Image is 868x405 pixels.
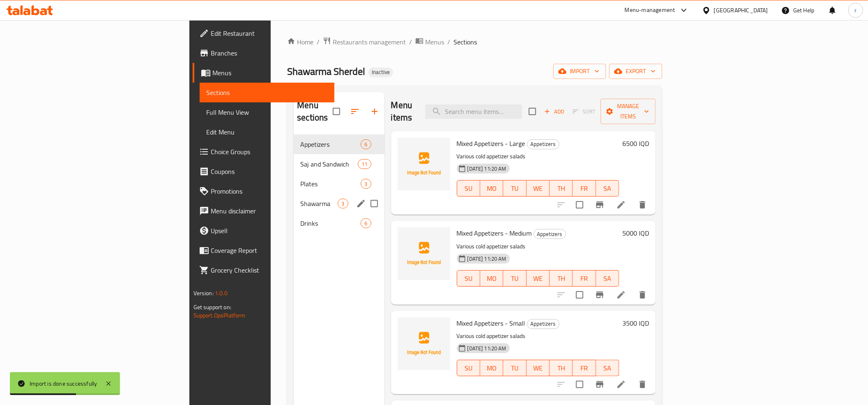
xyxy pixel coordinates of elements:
[300,199,338,208] span: Shawarma
[464,165,510,173] span: [DATE] 11:20 AM
[457,360,480,376] button: SU
[447,37,450,47] li: /
[193,43,334,63] a: Branches
[338,200,348,208] span: 3
[553,64,606,79] button: import
[633,195,652,215] button: delete
[361,179,371,189] div: items
[215,288,228,299] span: 1.0.0
[212,68,328,78] span: Menus
[527,139,559,149] div: Appetizers
[415,37,444,47] a: Menus
[530,183,546,194] span: WE
[714,6,768,15] div: [GEOGRAPHIC_DATA]
[601,99,656,124] button: Manage items
[457,270,480,287] button: SU
[609,64,662,79] button: export
[507,183,523,194] span: TU
[507,362,523,374] span: TU
[206,107,328,117] span: Full Menu View
[361,220,371,227] span: 6
[503,180,526,197] button: TU
[590,375,610,394] button: Branch-specific-item
[541,105,567,118] span: Add item
[599,273,616,285] span: SA
[596,270,619,287] button: SA
[358,159,371,169] div: items
[287,37,662,47] nav: breadcrumb
[576,183,592,194] span: FR
[527,319,559,329] span: Appetizers
[599,183,616,194] span: SA
[193,23,334,43] a: Edit Restaurant
[854,6,856,15] span: r
[553,183,569,194] span: TH
[616,290,626,300] a: Edit menu item
[361,218,371,228] div: items
[365,102,384,121] button: Add section
[616,66,656,76] span: export
[464,345,510,352] span: [DATE] 11:20 AM
[193,221,334,241] a: Upsell
[193,63,334,83] a: Menus
[616,200,626,210] a: Edit menu item
[590,285,610,305] button: Branch-specific-item
[480,270,503,287] button: MO
[391,99,416,124] h2: Menu items
[527,319,559,329] div: Appetizers
[576,362,592,374] span: FR
[211,265,328,275] span: Grocery Checklist
[211,245,328,255] span: Coverage Report
[200,102,334,122] a: Full Menu View
[534,229,566,239] span: Appetizers
[596,360,619,376] button: SA
[633,285,652,305] button: delete
[460,362,477,374] span: SU
[300,218,361,228] span: Drinks
[464,255,510,263] span: [DATE] 11:20 AM
[294,134,384,154] div: Appetizers6
[550,180,573,197] button: TH
[534,229,566,239] div: Appetizers
[484,273,500,285] span: MO
[294,194,384,213] div: Shawarma3edit
[622,227,649,239] h6: 5000 IQD
[358,160,371,168] span: 11
[573,270,596,287] button: FR
[457,331,619,341] p: Various cold appetizer salads
[398,227,450,280] img: Mixed Appetizers - Medium
[323,37,406,47] a: Restaurants management
[211,28,328,38] span: Edit Restaurant
[530,362,546,374] span: WE
[211,147,328,157] span: Choice Groups
[300,179,361,189] span: Plates
[294,131,384,236] nav: Menu sections
[480,360,503,376] button: MO
[576,273,592,285] span: FR
[484,183,500,194] span: MO
[300,139,361,149] span: Appetizers
[294,213,384,233] div: Drinks6
[368,67,393,77] div: Inactive
[200,122,334,142] a: Edit Menu
[294,154,384,174] div: Saj and Sandwich11
[193,302,231,312] span: Get support on:
[457,151,619,162] p: Various cold appetizer salads
[193,181,334,201] a: Promotions
[333,37,406,47] span: Restaurants management
[345,102,365,121] span: Sort sections
[300,159,358,169] div: Saj and Sandwich
[550,360,573,376] button: TH
[527,180,550,197] button: WE
[633,375,652,394] button: delete
[211,48,328,58] span: Branches
[590,195,610,215] button: Branch-specific-item
[193,201,334,221] a: Menu disclaimer
[503,270,526,287] button: TU
[193,142,334,162] a: Choice Groups
[530,273,546,285] span: WE
[211,226,328,236] span: Upsell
